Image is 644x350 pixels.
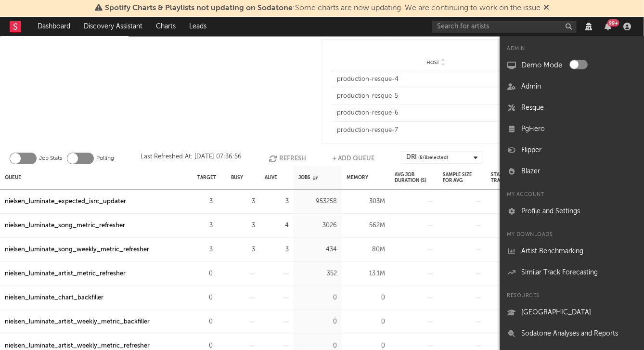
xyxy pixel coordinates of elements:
[197,196,213,207] div: 3
[500,302,644,323] a: [GEOGRAPHIC_DATA]
[347,167,368,188] div: Memory
[197,244,213,256] div: 3
[333,151,374,166] button: + Add Queue
[265,196,289,207] div: 3
[406,152,448,163] div: DRI
[500,189,644,201] div: My Account
[197,316,213,328] div: 0
[182,17,213,36] a: Leads
[77,17,149,36] a: Discovery Assistant
[105,4,541,12] span: : Some charts are now updating. We are continuing to work on the issue
[347,244,385,256] div: 80M
[298,220,337,232] div: 3026
[500,76,644,97] a: Admin
[347,220,385,232] div: 562M
[298,167,318,188] div: Jobs
[347,316,385,328] div: 0
[197,167,216,188] div: Target
[5,244,149,256] a: nielsen_luminate_song_weekly_metric_refresher
[500,140,644,161] a: Flipper
[521,60,562,71] label: Demo Mode
[543,4,549,12] span: Dismiss
[197,220,213,232] div: 3
[269,151,306,166] button: Refresh
[500,161,644,182] a: Blazer
[432,21,577,33] input: Search for artists
[443,167,481,188] div: Sample Size For Avg
[298,244,337,256] div: 434
[96,153,114,164] label: Polling
[347,196,385,207] div: 303M
[265,167,277,188] div: Alive
[105,4,293,12] span: Spotify Charts & Playlists not updating on Sodatone
[5,220,125,232] a: nielsen_luminate_song_metric_refresher
[231,196,255,207] div: 3
[298,316,337,328] div: 0
[395,167,433,188] div: Avg Job Duration (s)
[5,316,150,328] a: nielsen_luminate_artist_weekly_metric_backfiller
[265,244,289,256] div: 3
[197,292,213,304] div: 0
[149,17,182,36] a: Charts
[337,91,535,101] div: production-resque-5
[605,23,611,30] button: 99+
[5,292,103,304] a: nielsen_luminate_chart_backfiller
[31,17,77,36] a: Dashboard
[500,201,644,222] a: Profile and Settings
[347,292,385,304] div: 0
[231,244,255,256] div: 3
[337,75,535,84] div: production-resque-4
[500,229,644,241] div: My Downloads
[607,19,619,26] div: 99 +
[337,126,535,135] div: production-resque-7
[5,268,126,280] a: nielsen_luminate_artist_metric_refresher
[347,268,385,280] div: 13.1M
[500,97,644,118] a: Resque
[231,220,255,232] div: 3
[298,268,337,280] div: 352
[500,241,644,262] a: Artist Benchmarking
[427,60,440,65] span: Host
[500,290,644,302] div: Resources
[5,167,21,188] div: Queue
[39,153,62,164] label: Job Stats
[500,43,644,55] div: Admin
[231,167,243,188] div: Busy
[197,268,213,280] div: 0
[337,108,535,118] div: production-resque-6
[298,196,337,207] div: 953258
[141,151,242,166] div: Last Refreshed At: [DATE] 07:36:56
[500,323,644,344] a: Sodatone Analyses and Reports
[265,220,289,232] div: 4
[298,292,337,304] div: 0
[500,118,644,140] a: PgHero
[418,152,448,163] span: ( 8 / 8 selected)
[500,262,644,283] a: Similar Track Forecasting
[491,167,529,188] div: Status Tracking
[5,196,126,207] a: nielsen_luminate_expected_isrc_updater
